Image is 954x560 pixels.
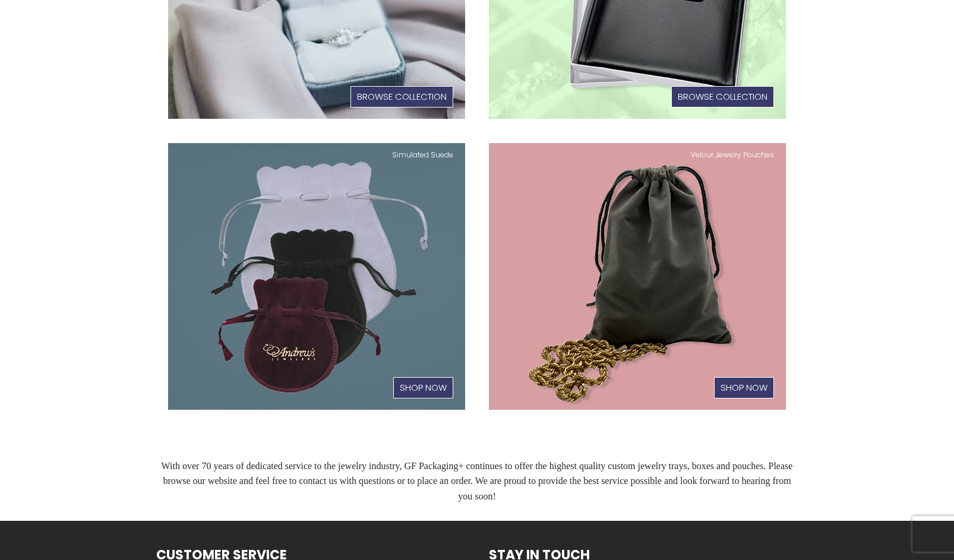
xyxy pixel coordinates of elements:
[714,377,774,398] h1: Shop Now
[393,377,453,398] h1: Shop Now
[168,143,465,410] a: Simulated SuedeShop Now
[489,143,786,166] h1: Velour Jewelry Pouches
[168,143,465,166] h1: Simulated Suede
[156,458,798,504] div: With over 70 years of dedicated service to the jewelry industry, GF Packaging+ continues to offer...
[489,143,786,410] a: Velour Jewelry PouchesShop Now
[671,86,774,107] h1: Browse Collection
[350,86,453,107] h1: Browse Collection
